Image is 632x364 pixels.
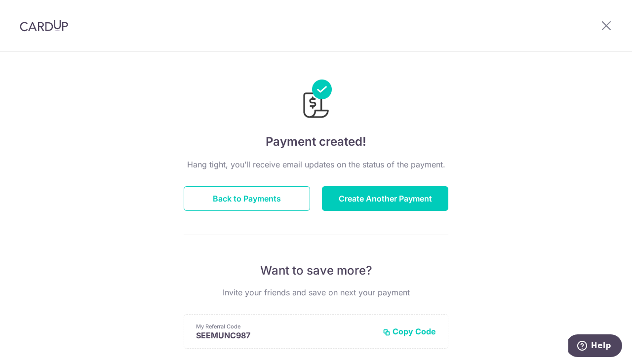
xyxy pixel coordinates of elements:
[184,133,448,151] h4: Payment created!
[184,286,448,298] p: Invite your friends and save on next your payment
[196,323,375,330] p: My Referral Code
[184,159,448,170] p: Hang tight, you’ll receive email updates on the status of the payment.
[568,334,622,359] iframe: Opens a widget where you can find more information
[300,80,332,121] img: Payments
[184,263,448,279] p: Want to save more?
[20,20,68,32] img: CardUp
[184,186,310,211] button: Back to Payments
[383,326,436,336] button: Copy Code
[196,330,375,340] p: SEEMUNC987
[322,186,448,211] button: Create Another Payment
